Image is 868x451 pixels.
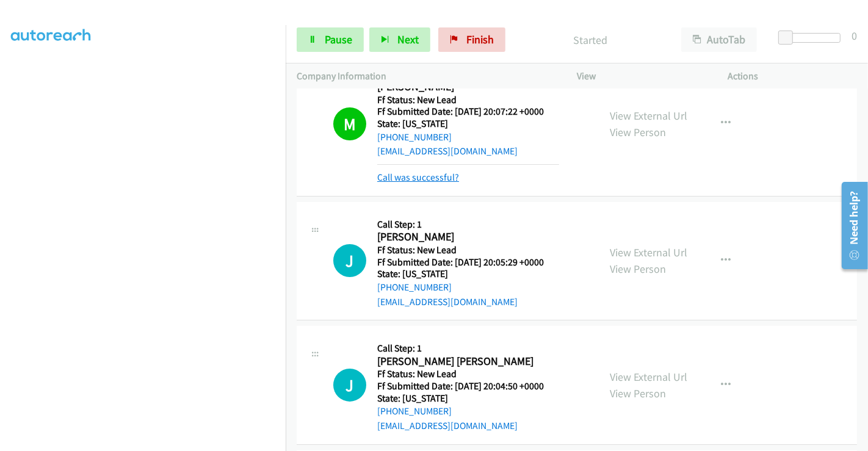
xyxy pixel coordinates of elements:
a: Call was successful? [377,171,459,183]
a: [EMAIL_ADDRESS][DOMAIN_NAME] [377,145,518,157]
button: Next [369,27,430,52]
p: Actions [728,69,858,84]
a: [EMAIL_ADDRESS][DOMAIN_NAME] [377,420,518,431]
span: Next [397,32,419,46]
a: View Person [610,262,666,276]
span: Finish [466,32,494,46]
h5: Ff Status: New Lead [377,244,559,256]
h5: Ff Submitted Date: [DATE] 20:04:50 +0000 [377,380,559,392]
iframe: Resource Center [833,177,868,274]
h5: State: [US_STATE] [377,118,559,130]
p: View [577,69,706,84]
a: Finish [438,27,505,52]
a: View External Url [610,370,687,384]
h5: Call Step: 1 [377,218,559,231]
h5: Ff Submitted Date: [DATE] 20:05:29 +0000 [377,256,559,269]
div: 0 [852,27,857,44]
h5: Ff Status: New Lead [377,94,559,106]
h5: State: [US_STATE] [377,392,559,405]
p: Company Information [297,69,555,84]
a: View Person [610,386,666,400]
h2: [PERSON_NAME] [PERSON_NAME] [377,355,559,369]
h5: Ff Submitted Date: [DATE] 20:07:22 +0000 [377,106,559,118]
a: View Person [610,125,666,139]
a: [PHONE_NUMBER] [377,131,452,143]
a: [PHONE_NUMBER] [377,405,452,417]
button: AutoTab [681,27,757,52]
h2: [PERSON_NAME] [377,230,559,244]
a: [EMAIL_ADDRESS][DOMAIN_NAME] [377,296,518,308]
h1: M [333,107,366,140]
h5: Call Step: 1 [377,342,559,355]
a: Pause [297,27,364,52]
h1: J [333,369,366,402]
a: View External Url [610,245,687,259]
a: [PHONE_NUMBER] [377,281,452,293]
div: Delay between calls (in seconds) [784,33,841,43]
h5: Ff Status: New Lead [377,368,559,380]
span: Pause [325,32,352,46]
p: Started [522,32,659,48]
div: The call is yet to be attempted [333,369,366,402]
h5: State: [US_STATE] [377,268,559,280]
h1: J [333,244,366,277]
a: View External Url [610,109,687,123]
